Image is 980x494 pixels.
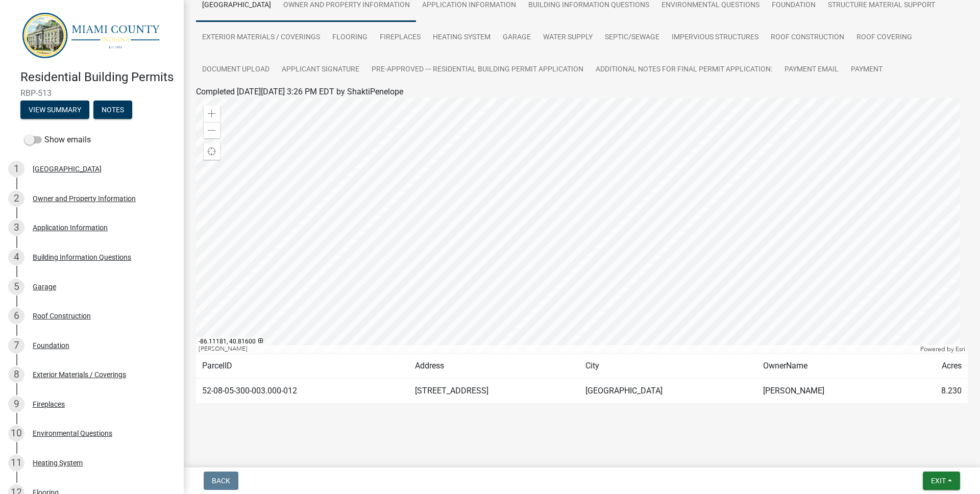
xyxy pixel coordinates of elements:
div: Powered by [918,345,968,353]
a: Document Upload [196,54,276,86]
div: 1 [8,161,24,177]
div: 6 [8,308,24,324]
a: Fireplaces [374,21,427,54]
a: Flooring [326,21,374,54]
span: Exit [931,477,946,485]
div: 10 [8,425,24,441]
button: Exit [923,472,960,490]
a: Garage [497,21,537,54]
div: Building Information Questions [33,254,131,261]
div: Fireplaces [33,401,65,408]
a: Roof Construction [765,21,850,54]
span: Completed [DATE][DATE] 3:26 PM EDT by ShaktiPenelope [196,87,403,96]
a: Pre-Approved --- Residential Building Permit Application [365,54,590,86]
div: 2 [8,190,24,207]
td: City [579,354,757,379]
a: Additional Notes for Final Permit Application: [590,54,778,86]
div: [PERSON_NAME] [196,345,918,353]
div: Exterior Materials / Coverings [33,371,126,378]
div: 4 [8,249,24,265]
a: Impervious Structures [666,21,765,54]
div: 7 [8,337,24,354]
td: ParcelID [196,354,409,379]
a: Exterior Materials / Coverings [196,21,326,54]
td: 8.230 [903,379,968,404]
div: Zoom in [204,106,220,122]
a: Septic/Sewage [599,21,666,54]
a: Applicant Signature [276,54,365,86]
div: Owner and Property Information [33,195,136,202]
img: Miami County, Indiana [20,11,167,59]
div: 5 [8,279,24,295]
td: OwnerName [757,354,903,379]
td: Address [409,354,579,379]
div: Roof Construction [33,312,91,319]
div: Garage [33,283,56,290]
button: Notes [93,101,132,119]
wm-modal-confirm: Notes [93,107,132,115]
a: Roof Covering [850,21,918,54]
div: Find my location [204,143,220,160]
div: 8 [8,366,24,383]
span: Back [212,477,230,485]
div: Foundation [33,342,69,349]
span: RBP-513 [20,88,163,98]
a: Payment [845,54,889,86]
div: 3 [8,219,24,236]
div: Environmental Questions [33,430,112,437]
td: [STREET_ADDRESS] [409,379,579,404]
div: Heating System [33,459,83,466]
h4: Residential Building Permits [20,70,176,85]
button: View Summary [20,101,89,119]
div: 9 [8,396,24,412]
td: 52-08-05-300-003.000-012 [196,379,409,404]
a: Esri [955,345,965,353]
label: Show emails [24,134,91,146]
td: [GEOGRAPHIC_DATA] [579,379,757,404]
div: Zoom out [204,122,220,138]
td: Acres [903,354,968,379]
a: Heating System [427,21,497,54]
wm-modal-confirm: Summary [20,107,89,115]
td: [PERSON_NAME] [757,379,903,404]
a: Payment Email [778,54,845,86]
div: 11 [8,455,24,471]
button: Back [204,472,238,490]
div: Application Information [33,224,108,231]
a: Water Supply [537,21,599,54]
div: [GEOGRAPHIC_DATA] [33,165,102,172]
